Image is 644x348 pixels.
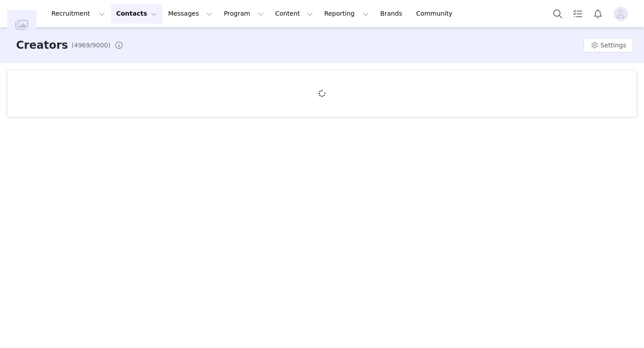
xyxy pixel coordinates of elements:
h3: Creators [16,37,68,53]
button: Recruitment [46,4,110,24]
button: Reporting [319,4,374,24]
button: Notifications [588,4,608,24]
button: Content [270,4,318,24]
button: Profile [608,7,637,21]
div: avatar [616,7,625,21]
a: Tasks [568,4,588,24]
span: (4969/9000) [72,41,110,50]
button: Program [218,4,269,24]
a: Community [411,4,462,24]
a: Brands [375,4,410,24]
button: Contacts [111,4,162,24]
button: Search [548,4,568,24]
button: Settings [584,38,633,52]
button: Messages [163,4,218,24]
